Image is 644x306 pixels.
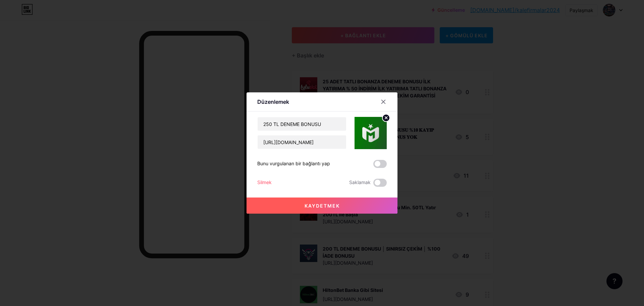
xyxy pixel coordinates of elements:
[258,135,346,149] input: URL
[349,179,371,185] font: Saklamak
[257,179,272,185] font: Silmek
[247,198,397,214] button: Kaydetmek
[305,203,340,209] font: Kaydetmek
[257,161,330,166] font: Bunu vurgulanan bir bağlantı yap
[258,117,346,131] input: Başlık
[257,98,289,105] font: Düzenlemek
[355,117,387,149] img: bağlantı_küçük_resim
